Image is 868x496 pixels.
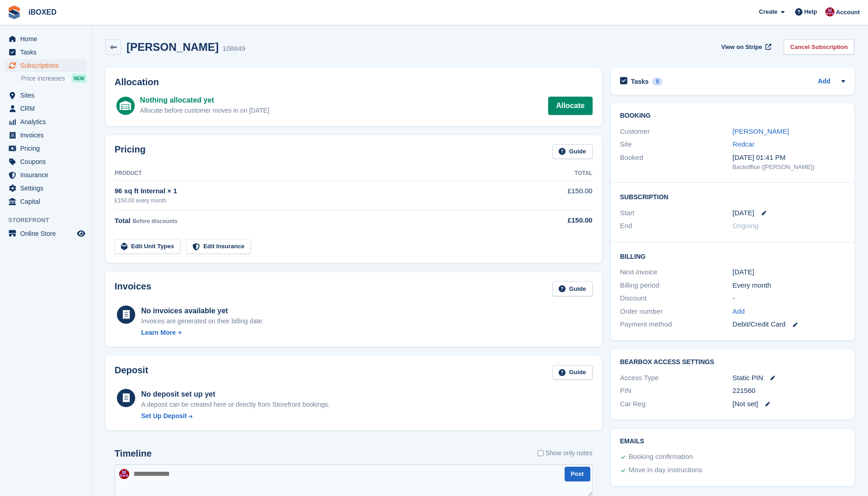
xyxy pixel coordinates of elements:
[115,186,519,196] div: 96 sq ft Internal × 1
[620,126,733,137] div: Customer
[732,399,845,409] div: [Not set]
[5,59,87,72] a: menu
[538,448,544,458] input: Show only notes
[818,76,830,87] a: Add
[620,373,733,383] div: Access Type
[5,89,87,102] a: menu
[20,142,75,155] span: Pricing
[115,196,519,205] div: £150.00 every month
[20,169,75,181] span: Insurance
[620,153,733,172] div: Booked
[115,144,146,159] h2: Pricing
[115,281,151,296] h2: Invoices
[141,411,330,421] a: Set Up Deposit
[140,106,269,115] div: Allocate before customer moves in on [DATE]
[76,228,87,239] a: Preview store
[759,7,777,16] span: Create
[620,139,733,150] div: Site
[732,222,758,229] span: Ongoing
[20,227,75,240] span: Online Store
[141,411,187,421] div: Set Up Deposit
[115,77,593,87] h2: Allocation
[631,77,649,86] h2: Tasks
[620,208,733,218] div: Start
[718,39,773,55] a: View on Stripe
[732,306,745,317] a: Add
[5,102,87,115] a: menu
[620,438,845,445] h2: Emails
[732,319,845,330] div: Debit/Credit Card
[20,59,75,72] span: Subscriptions
[141,305,264,316] div: No invoices available yet
[721,43,762,52] span: View on Stripe
[732,127,789,135] a: [PERSON_NAME]
[5,155,87,168] a: menu
[7,5,21,19] img: stora-icon-8386f47178a22dfd0bd8f6a31ec36ba5ce8667c1dd55bd0f319d3a0aa187defe.svg
[119,469,129,479] img: Amanda Forder
[20,182,75,195] span: Settings
[140,95,269,106] div: Nothing allocated yet
[20,129,75,142] span: Invoices
[115,365,148,380] h2: Deposit
[21,73,87,83] a: Price increases NEW
[115,448,152,459] h2: Timeline
[538,448,593,458] label: Show only notes
[732,373,845,383] div: Static PIN
[732,140,754,148] a: Redcar
[548,97,592,115] a: Allocate
[141,316,264,326] div: Invoices are generated on their billing date.
[71,74,87,83] div: NEW
[836,8,860,17] span: Account
[519,181,593,210] td: £150.00
[126,41,219,53] h2: [PERSON_NAME]
[20,33,75,45] span: Home
[20,155,75,168] span: Coupons
[620,112,845,120] h2: Booking
[132,218,177,224] span: Before discounts
[141,389,330,400] div: No deposit set up yet
[552,281,593,296] a: Guide
[620,359,845,366] h2: BearBox Access Settings
[620,319,733,330] div: Payment method
[620,251,845,261] h2: Billing
[186,239,251,254] a: Edit Insurance
[732,208,754,218] time: 2025-09-22 00:00:00 UTC
[5,182,87,195] a: menu
[620,280,733,291] div: Billing period
[519,166,593,181] th: Total
[5,142,87,155] a: menu
[620,221,733,231] div: End
[825,7,835,16] img: Amanda Forder
[5,115,87,128] a: menu
[732,153,845,163] div: [DATE] 01:41 PM
[620,386,733,396] div: PIN
[8,216,91,225] span: Storefront
[652,77,663,86] div: 0
[20,102,75,115] span: CRM
[620,267,733,278] div: Next invoice
[620,399,733,409] div: Car Reg
[565,467,590,482] button: Post
[620,306,733,317] div: Order number
[20,46,75,59] span: Tasks
[732,163,845,172] div: Backoffice ([PERSON_NAME])
[732,280,845,291] div: Every month
[21,74,65,83] span: Price increases
[20,89,75,102] span: Sites
[732,293,845,304] div: -
[5,33,87,45] a: menu
[115,166,519,181] th: Product
[519,215,593,226] div: £150.00
[20,115,75,128] span: Analytics
[629,452,693,463] div: Booking confirmation
[784,39,854,55] a: Cancel Subscription
[141,328,264,338] a: Learn More
[5,169,87,181] a: menu
[5,195,87,208] a: menu
[552,144,593,159] a: Guide
[222,44,245,54] div: 108849
[115,239,181,254] a: Edit Unit Types
[141,400,330,409] p: A deposit can be created here or directly from Storefront bookings.
[5,227,87,240] a: menu
[141,328,176,338] div: Learn More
